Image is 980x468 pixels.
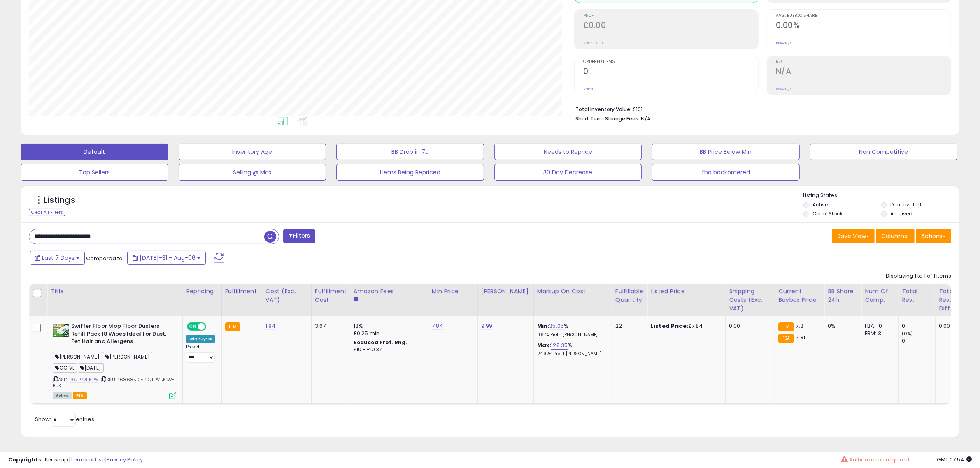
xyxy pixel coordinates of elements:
label: Active [812,201,828,208]
p: 24.92% Profit [PERSON_NAME] [537,351,605,357]
img: 51wlsZx4r0L._SL40_.jpg [53,322,69,339]
div: Cost (Exc. VAT) [265,287,308,304]
small: FBA [778,322,794,331]
div: Fulfillment Cost [315,287,347,304]
small: Prev: £0.00 [583,41,603,46]
small: Prev: 0 [583,87,595,92]
label: Out of Stock [812,210,843,217]
th: The percentage added to the cost of goods (COGS) that forms the calculator for Min & Max prices. [533,284,612,316]
span: ROI [776,60,951,64]
span: 7.31 [796,334,805,341]
span: [PERSON_NAME] [103,352,152,361]
a: Terms of Use [70,456,105,463]
b: Swiffer Floor Mop Floor Dusters Refill Pack 18 Wipes Ideal for Dust, Pet Hair and Allergens [71,322,171,348]
span: [DATE]-31 - Aug-06 [140,254,196,262]
span: Profit [583,14,758,18]
div: [PERSON_NAME] [481,287,530,296]
div: Repricing [186,287,218,296]
a: 9.99 [481,322,493,330]
div: £0.25 min [354,330,422,337]
div: Win BuyBox [186,335,215,343]
button: Needs to Reprice [494,144,642,160]
small: Amazon Fees. [354,296,358,303]
div: 3.67 [315,322,344,330]
button: Top Sellers [21,164,168,181]
div: 0.00 [729,322,768,330]
button: Inventory Age [179,144,326,160]
small: (0%) [902,330,913,337]
button: Last 7 Days [30,251,85,265]
strong: Copyright [8,456,38,463]
b: Short Term Storage Fees: [575,115,640,122]
b: Reduced Prof. Rng. [354,339,407,346]
button: BB Price Below Min [652,144,800,160]
small: Prev: N/A [776,87,792,92]
span: Show: entries [35,415,94,423]
h5: Listings [44,195,75,206]
div: £7.84 [651,322,719,330]
div: 0 [902,337,935,345]
div: 0% [828,322,855,330]
span: [PERSON_NAME] [53,352,102,361]
b: Min: [537,322,549,330]
b: Max: [537,341,552,349]
small: FBA [225,322,240,331]
div: Total Rev. Diff. [939,287,954,313]
div: % [537,322,605,338]
small: Prev: N/A [776,41,792,46]
h2: 0.00% [776,21,951,32]
span: Avg. Buybox Share [776,14,951,18]
p: 8.67% Profit [PERSON_NAME] [537,332,605,338]
span: | SKU: 46868501-B07PPVLJGW-BUK [53,376,175,389]
div: Fulfillment [225,287,258,296]
button: Filters [283,229,315,243]
small: FBA [778,334,794,343]
a: 1.94 [265,322,276,330]
b: Total Inventory Value: [575,106,631,113]
label: Archived [890,210,912,217]
div: FBA: 10 [865,322,892,330]
span: Last 7 Days [42,254,74,262]
div: Displaying 1 to 1 of 1 items [886,272,951,280]
b: Listed Price: [651,322,688,330]
button: Items Being Repriced [336,164,484,181]
div: Total Rev. [902,287,932,304]
div: seller snap | | [8,456,143,464]
span: Ordered Items [583,60,758,64]
div: Markup on Cost [537,287,608,296]
button: Selling @ Max [179,164,326,181]
h2: 0 [583,67,758,78]
div: Listed Price [651,287,722,296]
button: Save View [832,229,875,243]
div: ASIN: [53,322,176,398]
div: % [537,342,605,357]
div: £10 - £10.37 [354,346,422,353]
button: Columns [876,229,915,243]
a: B07PPVLJGW [70,376,98,383]
span: Compared to: [86,255,124,262]
span: FBA [73,392,87,399]
span: OFF [205,323,218,330]
div: 0 [902,322,935,330]
span: N/A [641,115,651,123]
div: FBM: 3 [865,330,892,337]
h2: £0.00 [583,21,758,32]
span: All listings currently available for purchase on Amazon [53,392,72,399]
div: Fulfillable Quantity [615,287,644,304]
div: 0.00 [939,322,952,330]
button: Default [21,144,168,160]
button: BB Drop in 7d [336,144,484,160]
button: Non Competitive [810,144,958,160]
p: Listing States: [803,192,959,199]
div: Current Buybox Price [778,287,821,304]
div: Title [51,287,179,296]
div: Preset: [186,344,215,363]
button: 30 Day Decrease [494,164,642,181]
span: ON [188,323,198,330]
button: Actions [916,229,951,243]
div: Shipping Costs (Exc. VAT) [729,287,771,313]
a: 7.84 [432,322,443,330]
a: Privacy Policy [107,456,143,463]
label: Deactivated [890,201,921,208]
button: fba backordered [652,164,800,181]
